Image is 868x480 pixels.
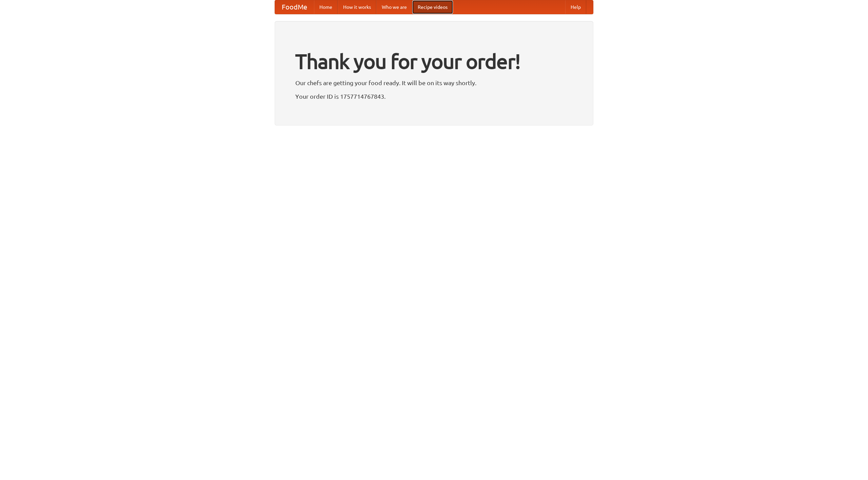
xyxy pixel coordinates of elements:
a: Help [565,0,586,14]
a: Who we are [376,0,412,14]
a: How it works [338,0,376,14]
a: Recipe videos [412,0,453,14]
p: Our chefs are getting your food ready. It will be on its way shortly. [295,78,573,88]
a: Home [314,0,338,14]
p: Your order ID is 1757714767843. [295,91,573,101]
a: FoodMe [275,0,314,14]
h1: Thank you for your order! [295,45,573,78]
